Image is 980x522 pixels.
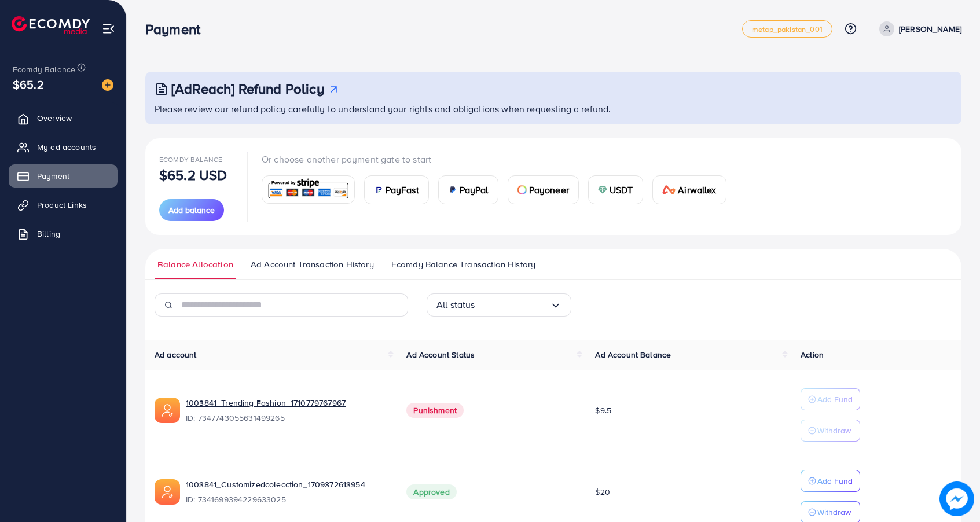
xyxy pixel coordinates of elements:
[37,199,87,211] span: Product Links
[374,185,383,194] img: card
[406,484,456,499] span: Approved
[159,168,227,182] p: $65.2 USD
[186,479,388,490] a: 1003841_Customizedcolecction_1709372613954
[9,135,118,159] a: My ad accounts
[262,175,355,204] a: card
[186,494,388,505] span: ID: 7341699394229633025
[37,170,69,182] span: Payment
[159,199,224,221] button: Add balance
[801,470,860,492] button: Add Fund
[801,420,860,442] button: Withdraw
[251,258,374,271] span: Ad Account Transaction History
[37,141,96,153] span: My ad accounts
[186,412,388,424] span: ID: 7347743055631499265
[460,183,489,197] span: PayPal
[168,204,215,216] span: Add balance
[12,16,90,34] img: logo
[9,222,118,245] a: Billing
[436,296,475,314] span: All status
[9,164,118,188] a: Payment
[595,405,611,416] span: $9.5
[155,349,197,361] span: Ad account
[595,349,671,361] span: Ad Account Balance
[186,397,388,409] a: 1003841_Trending Fashion_1710779767967
[742,20,832,38] a: metap_pakistan_001
[662,185,676,194] img: card
[939,481,974,516] img: image
[610,183,633,197] span: USDT
[448,185,457,194] img: card
[595,486,610,498] span: $20
[427,293,571,317] div: Search for option
[529,183,569,197] span: Payoneer
[875,21,961,36] a: [PERSON_NAME]
[517,185,527,194] img: card
[391,258,535,271] span: Ecomdy Balance Transaction History
[598,185,607,194] img: card
[406,349,475,361] span: Ad Account Status
[899,22,961,36] p: [PERSON_NAME]
[171,80,324,97] h3: [AdReach] Refund Policy
[817,505,851,519] p: Withdraw
[13,76,44,93] span: $65.2
[155,398,180,423] img: ic-ads-acc.e4c84228.svg
[406,403,464,418] span: Punishment
[817,474,853,488] p: Add Fund
[266,177,351,202] img: card
[102,22,115,35] img: menu
[386,183,419,197] span: PayFast
[678,183,716,197] span: Airwallex
[801,349,824,361] span: Action
[364,175,429,204] a: cardPayFast
[817,424,851,438] p: Withdraw
[438,175,498,204] a: cardPayPal
[817,392,853,406] p: Add Fund
[588,175,643,204] a: cardUSDT
[186,479,388,505] div: <span class='underline'>1003841_Customizedcolecction_1709372613954</span></br>7341699394229633025
[186,397,388,424] div: <span class='underline'>1003841_Trending Fashion_1710779767967</span></br>7347743055631499265
[157,258,233,271] span: Balance Allocation
[652,175,726,204] a: cardAirwallex
[752,25,823,33] span: metap_pakistan_001
[801,388,860,410] button: Add Fund
[9,106,118,130] a: Overview
[13,64,75,75] span: Ecomdy Balance
[37,228,60,240] span: Billing
[262,152,736,166] p: Or choose another payment gate to start
[508,175,579,204] a: cardPayoneer
[159,155,222,164] span: Ecomdy Balance
[145,21,210,38] h3: Payment
[37,112,72,124] span: Overview
[155,102,955,116] p: Please review our refund policy carefully to understand your rights and obligations when requesti...
[155,479,180,505] img: ic-ads-acc.e4c84228.svg
[102,79,113,91] img: image
[9,193,118,216] a: Product Links
[475,296,550,314] input: Search for option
